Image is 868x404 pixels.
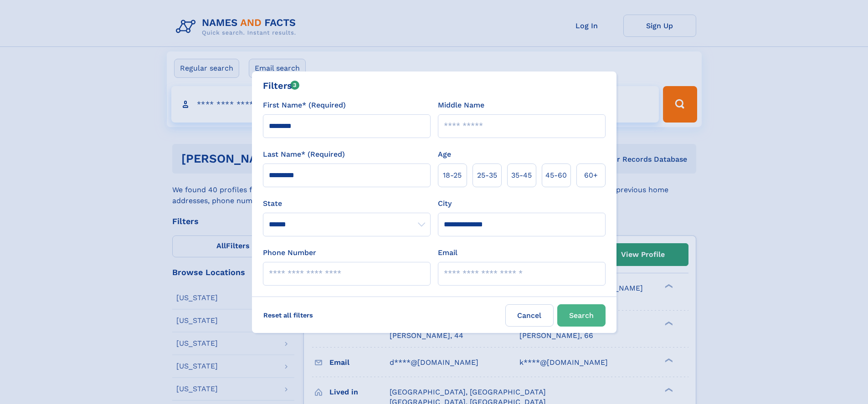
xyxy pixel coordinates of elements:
span: 18‑25 [443,170,462,181]
label: Middle Name [438,100,484,111]
span: 35‑45 [511,170,532,181]
div: Filters [263,79,300,92]
label: Phone Number [263,247,316,258]
span: 60+ [584,170,598,181]
span: 45‑60 [545,170,567,181]
label: First Name* (Required) [263,100,346,111]
label: Email [438,247,457,258]
label: State [263,198,431,209]
label: Reset all filters [257,304,319,326]
label: Last Name* (Required) [263,149,345,160]
button: Search [557,304,606,327]
label: Age [438,149,451,160]
label: Cancel [505,304,554,327]
span: 25‑35 [477,170,497,181]
label: City [438,198,452,209]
